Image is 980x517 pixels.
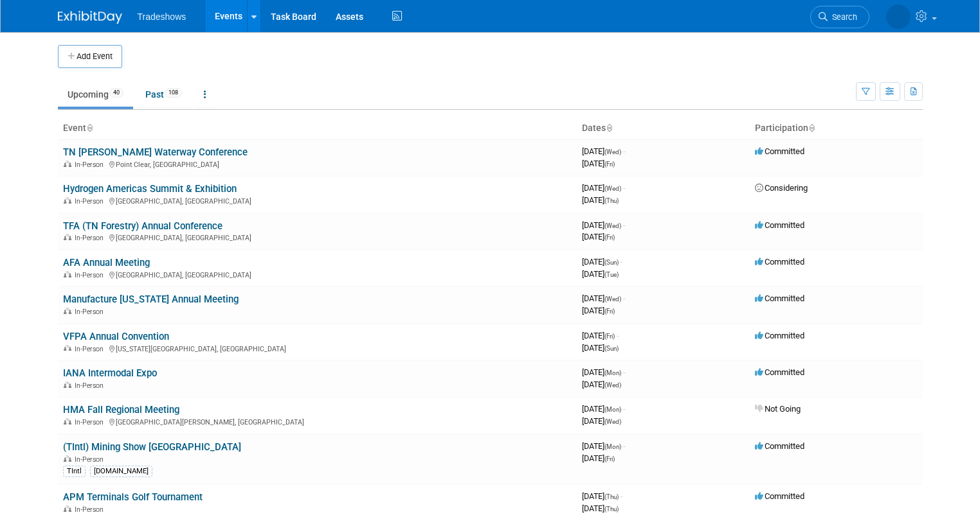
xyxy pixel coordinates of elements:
span: (Fri) [604,308,615,315]
span: [DATE] [582,232,615,241]
a: HMA Fall Regional Meeting [63,404,179,416]
span: In-Person [75,271,107,279]
span: Committed [755,257,804,267]
span: [DATE] [582,491,622,501]
span: [DATE] [582,269,619,279]
th: Event [58,118,577,139]
span: (Mon) [604,406,621,413]
img: In-Person Event [64,505,71,512]
span: In-Person [75,234,107,242]
span: (Fri) [604,161,615,168]
div: [DOMAIN_NAME] [90,466,152,477]
span: (Wed) [604,295,621,302]
span: [DATE] [582,159,615,168]
span: 40 [109,88,123,98]
span: [DATE] [582,220,625,230]
span: - [623,404,625,414]
span: In-Person [75,505,107,514]
a: Sort by Event Name [86,123,93,133]
span: Considering [755,183,808,193]
img: In-Person Event [64,197,71,204]
th: Participation [750,118,923,139]
span: Committed [755,220,804,230]
th: Dates [577,118,750,139]
span: Committed [755,294,804,303]
span: Tradeshows [138,12,186,22]
span: - [623,220,625,230]
span: In-Person [75,381,107,390]
img: In-Person Event [64,418,71,425]
span: Not Going [755,404,801,414]
span: - [621,257,622,267]
span: Committed [755,441,804,451]
a: Upcoming40 [58,82,133,107]
a: (TIntl) Mining Show [GEOGRAPHIC_DATA] [63,441,241,453]
span: [DATE] [582,404,625,414]
a: Manufacture [US_STATE] Annual Meeting [63,294,239,305]
span: [DATE] [582,146,625,156]
span: (Mon) [604,443,621,450]
img: In-Person Event [64,271,71,277]
span: (Fri) [604,234,615,241]
span: [DATE] [582,195,619,205]
div: [GEOGRAPHIC_DATA][PERSON_NAME], [GEOGRAPHIC_DATA] [63,416,572,426]
span: (Fri) [604,455,615,462]
span: In-Person [75,161,107,169]
div: TIntl [63,466,86,477]
img: Kay Reynolds [886,4,911,29]
span: - [621,491,622,501]
span: - [623,441,625,451]
a: TN [PERSON_NAME] Waterway Conference [63,146,248,158]
span: [DATE] [582,331,619,340]
span: [DATE] [582,380,621,389]
span: (Wed) [604,148,621,155]
img: ExhibitDay [58,11,122,24]
button: Add Event [58,45,122,68]
span: [DATE] [582,294,625,303]
img: In-Person Event [64,381,71,388]
div: [GEOGRAPHIC_DATA], [GEOGRAPHIC_DATA] [63,195,572,206]
span: (Sun) [604,345,619,352]
a: Sort by Participation Type [808,123,815,133]
span: (Wed) [604,185,621,192]
span: [DATE] [582,441,625,451]
span: - [617,331,619,340]
span: [DATE] [582,367,625,377]
img: In-Person Event [64,345,71,351]
span: - [623,294,625,303]
span: - [623,146,625,156]
span: (Wed) [604,222,621,229]
a: VFPA Annual Convention [63,331,169,342]
img: In-Person Event [64,455,71,462]
div: Point Clear, [GEOGRAPHIC_DATA] [63,159,572,169]
img: In-Person Event [64,161,71,167]
a: APM Terminals Golf Tournament [63,491,203,503]
a: IANA Intermodal Expo [63,367,157,379]
span: [DATE] [582,416,621,426]
img: In-Person Event [64,234,71,240]
span: Committed [755,367,804,377]
a: Hydrogen Americas Summit & Exhibition [63,183,237,195]
span: In-Person [75,308,107,316]
span: (Thu) [604,197,619,204]
img: In-Person Event [64,308,71,314]
a: TFA (TN Forestry) Annual Conference [63,220,222,232]
span: [DATE] [582,306,615,315]
span: [DATE] [582,504,619,513]
span: 108 [165,88,182,98]
span: In-Person [75,197,107,206]
span: - [623,183,625,193]
span: [DATE] [582,343,619,353]
span: (Mon) [604,369,621,376]
span: Committed [755,146,804,156]
span: (Wed) [604,418,621,425]
span: [DATE] [582,453,615,463]
a: AFA Annual Meeting [63,257,150,268]
span: (Sun) [604,259,619,266]
a: Sort by Start Date [606,123,612,133]
div: [GEOGRAPHIC_DATA], [GEOGRAPHIC_DATA] [63,232,572,242]
span: (Wed) [604,381,621,389]
div: [GEOGRAPHIC_DATA], [GEOGRAPHIC_DATA] [63,269,572,279]
span: - [623,367,625,377]
span: Committed [755,491,804,501]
